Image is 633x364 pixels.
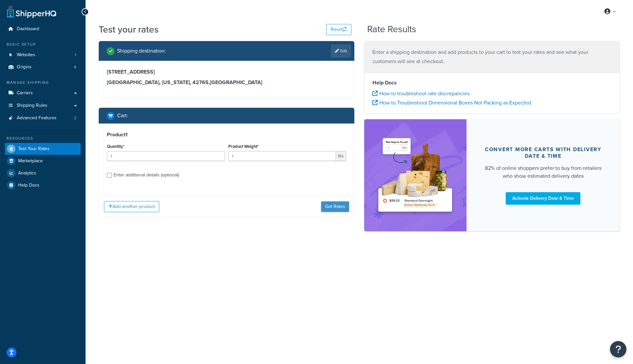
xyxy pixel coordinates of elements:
[5,42,81,47] div: Basic Setup
[17,64,32,70] span: Origins
[18,158,43,164] span: Marketplace
[107,173,112,178] input: Enter additional details (optional)
[374,129,456,221] img: feature-image-ddt-36eae7f7280da8017bfb280eaccd9c446f90b1fe08728e4019434db127062ab4.png
[5,100,81,112] a: Shipping Rules
[482,146,604,159] div: Convert more carts with delivery date & time
[5,87,81,99] a: Carriers
[107,151,225,161] input: 0
[372,99,531,106] a: How to Troubleshoot Dimensional Boxes Not Packing as Expected
[482,164,604,180] div: 82% of online shoppers prefer to buy from retailers who show estimated delivery dates
[5,143,81,155] a: Test Your Rates
[228,144,259,149] label: Product Weight*
[107,69,346,75] h3: [STREET_ADDRESS]
[321,201,349,212] button: Get Rates
[18,183,39,188] span: Help Docs
[610,341,626,357] button: Open Resource Center
[107,131,346,138] h3: Product 1
[18,146,50,152] span: Test Your Rates
[17,90,33,96] span: Carriers
[17,115,57,121] span: Advanced Features
[117,48,166,54] h2: Shipping destination :
[5,49,81,61] a: Websites1
[5,61,81,73] li: Origins
[17,52,35,58] span: Websites
[74,64,76,70] span: 6
[5,112,81,124] a: Advanced Features2
[107,79,346,86] h3: [GEOGRAPHIC_DATA], [US_STATE], 42765 , [GEOGRAPHIC_DATA]
[228,151,336,161] input: 0.00
[5,49,81,61] li: Websites
[18,171,36,176] span: Analytics
[326,24,351,35] button: Reset
[75,52,76,58] span: 1
[372,79,612,87] h4: Help Docs
[114,171,179,180] div: Enter additional details (optional)
[506,192,580,205] a: Activate Delivery Date & Time
[5,155,81,167] a: Marketplace
[372,48,612,66] p: Enter a shipping destination and add products to your cart to test your rates and see what your c...
[104,201,159,212] button: Add another product
[117,113,128,119] h2: Cart :
[5,23,81,35] a: Dashboard
[331,44,351,57] a: Edit
[5,136,81,141] div: Resources
[372,90,469,97] a: How to troubleshoot rate discrepancies
[336,151,346,161] span: lbs
[74,115,76,121] span: 2
[5,167,81,179] a: Analytics
[107,144,124,149] label: Quantity*
[17,26,39,32] span: Dashboard
[17,103,47,108] span: Shipping Rules
[5,112,81,124] li: Advanced Features
[99,23,159,36] h1: Test your rates
[367,24,416,34] h2: Rate Results
[5,179,81,191] a: Help Docs
[5,80,81,85] div: Manage Shipping
[5,61,81,73] a: Origins6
